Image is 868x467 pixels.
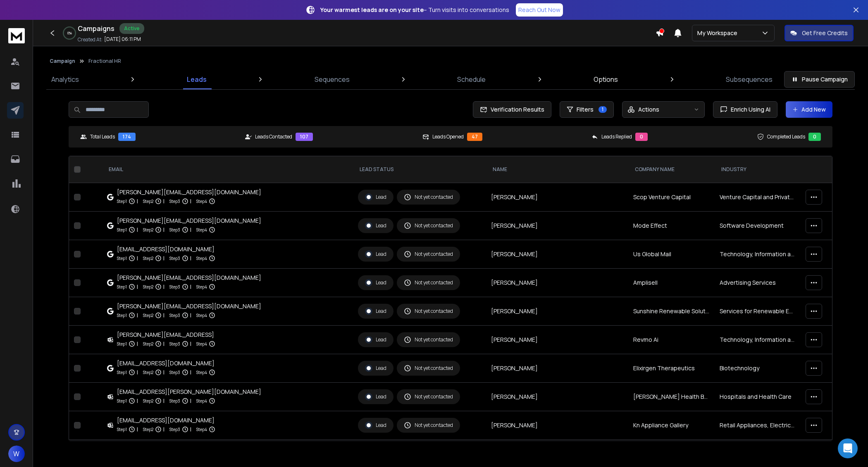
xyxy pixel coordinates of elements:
p: 0 % [67,31,72,36]
td: [PERSON_NAME] [486,383,628,411]
p: Get Free Credits [802,29,848,37]
p: | [137,283,138,291]
div: Open Intercom Messenger [838,438,858,458]
div: Lead [365,222,386,229]
td: Us Global Mail [628,240,714,269]
p: | [137,425,138,434]
button: Get Free Credits [785,25,854,41]
p: Sequences [315,74,350,84]
p: | [190,368,191,376]
p: Schedule [457,74,486,84]
div: 0 [635,133,648,141]
td: Biotechnology [715,354,801,383]
th: industry [715,156,801,183]
div: [PERSON_NAME][EMAIL_ADDRESS][DOMAIN_NAME] [117,274,261,282]
a: Sequences [310,69,355,89]
div: Not yet contacted [404,422,453,429]
p: | [137,197,138,205]
p: Step 3 [169,226,180,234]
span: Verification Results [487,105,544,114]
th: LEAD STATUS [353,156,486,183]
th: Company Name [628,156,714,183]
div: 107 [296,133,313,141]
button: W [8,446,25,462]
a: Options [589,69,623,89]
p: Step 4 [196,283,207,291]
p: Step 1 [117,226,127,234]
button: Enrich Using AI [713,101,777,118]
td: [PERSON_NAME] [486,354,628,383]
p: Step 1 [117,283,127,291]
button: Pause Campaign [784,71,855,88]
p: Step 4 [196,340,207,348]
p: Analytics [51,74,79,84]
span: 1 [599,106,607,113]
td: Venture Capital and Private Equity Principals [715,183,801,212]
p: Step 4 [196,254,207,262]
div: Lead [365,393,386,400]
p: | [190,254,191,262]
p: My Workspace [697,29,741,37]
p: | [137,254,138,262]
p: – Turn visits into conversations [320,6,509,14]
td: [PERSON_NAME] [486,212,628,240]
p: | [190,197,191,205]
a: Analytics [46,69,84,89]
p: | [163,397,165,405]
p: | [137,368,138,376]
p: | [163,226,165,234]
div: Not yet contacted [404,222,453,229]
button: Campaign [50,58,75,64]
div: Not yet contacted [404,365,453,372]
p: Step 3 [169,197,180,205]
div: Lead [365,365,386,372]
div: Not yet contacted [404,250,453,258]
td: [PERSON_NAME] [486,240,628,269]
a: Reach Out Now [516,3,563,17]
p: Step 1 [117,254,127,262]
p: Step 3 [169,311,180,319]
p: Step 1 [117,311,127,319]
p: | [190,425,191,434]
a: Schedule [452,69,491,89]
div: [PERSON_NAME][EMAIL_ADDRESS][DOMAIN_NAME] [117,302,261,310]
p: Step 2 [143,340,153,348]
td: Scop Venture Capital [628,183,714,212]
td: [PERSON_NAME] [486,326,628,354]
p: | [190,340,191,348]
div: 0 [808,133,821,141]
td: Advertising Services [715,269,801,297]
td: Software Development [715,212,801,240]
p: Step 4 [196,311,207,319]
p: Total Leads [90,133,115,140]
p: | [163,254,165,262]
td: [PERSON_NAME] [486,411,628,440]
p: Step 3 [169,283,180,291]
button: Verification Results [473,101,551,118]
button: Add New [786,101,832,118]
td: Revmo Ai [628,326,714,354]
th: EMAIL [102,156,353,183]
p: Step 1 [117,197,127,205]
img: logo [8,28,25,43]
p: Options [594,74,618,84]
p: Step 3 [169,254,180,262]
a: Leads [182,69,212,89]
td: Technology, Information and Internet [715,326,801,354]
p: Reach Out Now [518,6,560,14]
td: Retail Appliances, Electrical, and Electronic Equipment [715,411,801,440]
div: Lead [365,307,386,315]
p: Step 2 [143,397,153,405]
div: Not yet contacted [404,393,453,400]
span: Enrich Using AI [727,105,770,114]
p: Step 3 [169,340,180,348]
td: Technology, Information and Internet [715,240,801,269]
p: | [163,368,165,376]
p: Leads [187,74,207,84]
p: [DATE] 06:11 PM [104,36,141,43]
p: Step 2 [143,425,153,434]
td: [PERSON_NAME] Health Box [628,383,714,411]
div: Lead [365,422,386,429]
p: Step 1 [117,368,127,376]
